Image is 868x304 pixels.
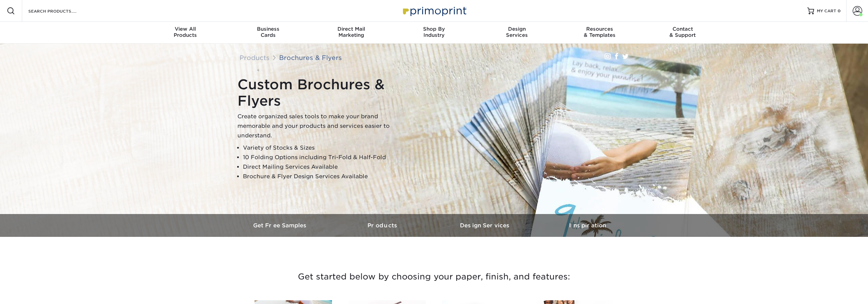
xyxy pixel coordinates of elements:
div: Industry [393,26,476,38]
a: Design Services [434,214,536,237]
a: BusinessCards [227,22,310,44]
span: Contact [641,26,724,32]
span: Direct Mail [310,26,393,32]
li: 10 Folding Options including Tri-Fold & Half-Fold [243,153,408,162]
li: Brochure & Flyer Design Services Available [243,172,408,181]
h3: Get started below by choosing your paper, finish, and features: [234,261,634,292]
h1: Custom Brochures & Flyers [237,76,408,109]
a: Direct MailMarketing [310,22,393,44]
h3: Get Free Samples [229,222,332,229]
span: MY CART [817,8,836,14]
a: Brochures & Flyers [279,54,342,61]
a: Inspiration [536,214,639,237]
a: Resources& Templates [558,22,641,44]
div: & Templates [558,26,641,38]
a: Products [332,214,434,237]
div: Cards [227,26,310,38]
a: Contact& Support [641,22,724,44]
a: Shop ByIndustry [393,22,476,44]
a: View AllProducts [144,22,227,44]
li: Variety of Stocks & Sizes [243,143,408,153]
div: Products [144,26,227,38]
div: Marketing [310,26,393,38]
h3: Design Services [434,222,536,229]
a: Get Free Samples [229,214,332,237]
div: Services [475,26,558,38]
h3: Inspiration [536,222,639,229]
div: & Support [641,26,724,38]
h3: Products [332,222,434,229]
a: DesignServices [475,22,558,44]
a: Products [240,54,270,61]
span: 0 [838,9,841,13]
span: View All [144,26,227,32]
li: Direct Mailing Services Available [243,162,408,172]
span: Business [227,26,310,32]
span: Design [475,26,558,32]
img: Primoprint [400,3,468,18]
span: Resources [558,26,641,32]
p: Create organized sales tools to make your brand memorable and your products and services easier t... [237,112,408,140]
span: Shop By [393,26,476,32]
input: SEARCH PRODUCTS..... [28,7,94,15]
